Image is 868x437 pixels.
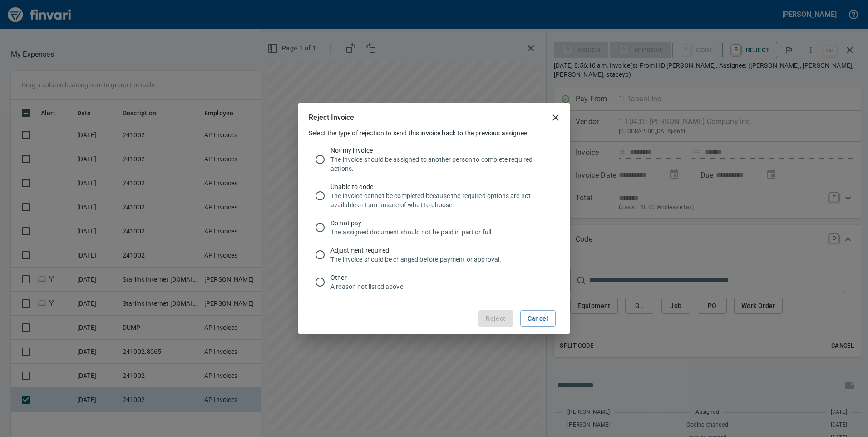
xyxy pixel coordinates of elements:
[330,182,552,191] span: Unable to code
[309,268,559,296] div: OtherA reason not listed above.
[309,241,559,268] div: Adjustment requiredThe invoice should be changed before payment or approval.
[309,214,559,241] div: Do not payThe assigned document should not be paid in part or full.
[520,310,556,327] button: Cancel
[528,313,548,324] span: Cancel
[330,218,552,228] span: Do not pay
[309,141,559,178] div: Not my invoiceThe invoice should be assigned to another person to complete required actions.
[309,129,528,137] span: Select the type of rejection to send this invoice back to the previous assignee:
[330,255,552,264] p: The invoice should be changed before payment or approval.
[330,246,552,255] span: Adjustment required
[330,273,552,282] span: Other
[330,191,552,209] p: The invoice cannot be completed because the required options are not available or I am unsure of ...
[330,155,552,173] p: The invoice should be assigned to another person to complete required actions.
[330,282,552,291] p: A reason not listed above.
[330,228,552,237] p: The assigned document should not be paid in part or full.
[330,146,552,155] span: Not my invoice
[309,178,559,214] div: Unable to codeThe invoice cannot be completed because the required options are not available or I...
[545,107,567,129] button: close
[309,113,354,122] h5: Reject Invoice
